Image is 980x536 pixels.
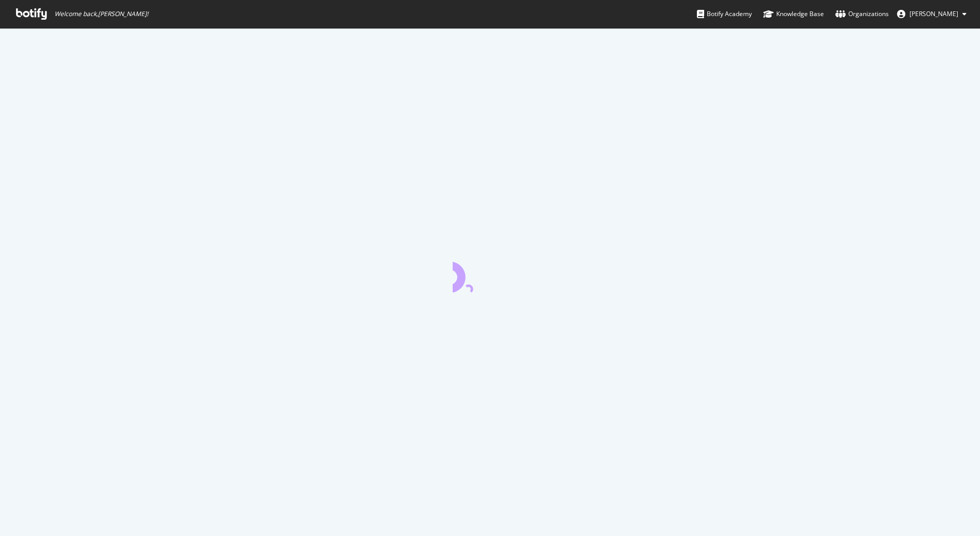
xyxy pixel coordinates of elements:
[889,6,975,22] button: [PERSON_NAME]
[54,10,148,18] span: Welcome back, [PERSON_NAME] !
[763,9,824,19] div: Knowledge Base
[697,9,752,19] div: Botify Academy
[835,9,889,19] div: Organizations
[453,255,527,292] div: animation
[909,9,958,18] span: Darwin Santos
